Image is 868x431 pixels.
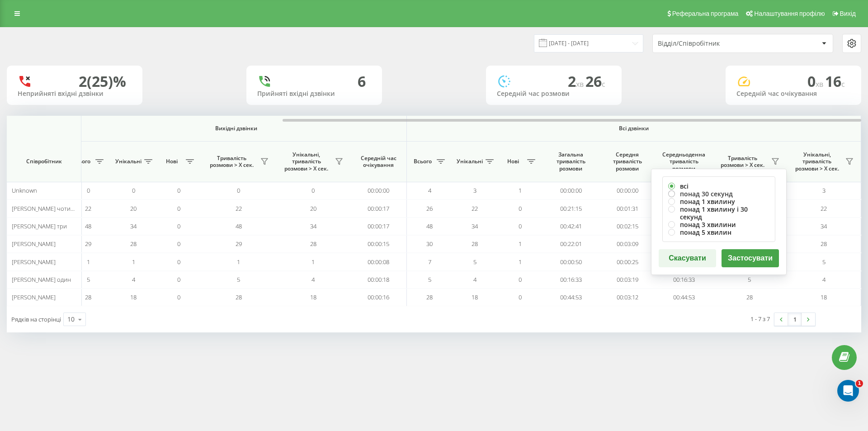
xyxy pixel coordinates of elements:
span: 1 [311,258,315,266]
td: 00:00:15 [350,235,407,253]
span: 5 [748,275,751,284]
span: [PERSON_NAME] [12,293,56,301]
label: понад 3 хвилини [668,221,769,228]
td: 00:00:25 [599,253,656,270]
span: 1 [519,240,522,248]
span: 0 [177,258,180,266]
span: 18 [130,293,137,301]
span: [PERSON_NAME] чотири [12,204,78,213]
span: 28 [821,240,827,248]
span: Тривалість розмови > Х сек. [717,155,769,169]
div: 1 - 7 з 7 [750,314,770,323]
td: 00:03:12 [599,289,656,306]
div: Середній час розмови [497,90,611,98]
span: [PERSON_NAME] три [12,222,67,230]
span: 34 [472,222,478,230]
span: 20 [130,204,137,213]
span: 1 [519,186,522,194]
span: 18 [472,293,478,301]
span: 28 [426,293,433,301]
span: 30 [426,240,433,248]
span: 48 [426,222,433,230]
span: 48 [85,222,91,230]
span: Унікальні [457,158,483,165]
td: 00:21:15 [542,199,599,217]
span: 0 [519,275,522,284]
span: 28 [236,293,242,301]
span: 28 [746,293,753,301]
span: 22 [472,204,478,213]
td: 00:00:17 [350,199,407,217]
span: 18 [310,293,316,301]
span: 0 [87,186,90,194]
label: всі [668,182,769,190]
span: Всього [411,158,434,165]
span: 4 [132,275,135,284]
td: 00:00:08 [350,253,407,270]
span: Рядків на сторінці [11,315,61,323]
span: 22 [85,204,91,213]
span: Унікальні, тривалість розмови > Х сек. [791,151,843,172]
span: 1 [87,258,90,266]
div: Середній час очікування [736,90,850,98]
span: 0 [237,186,240,194]
span: 1 [132,258,135,266]
span: 5 [473,258,476,266]
span: 4 [822,275,826,284]
span: Вихідні дзвінки [87,125,386,132]
span: 34 [130,222,137,230]
span: Унікальні, тривалість розмови > Х сек. [280,151,332,172]
span: 29 [85,240,91,248]
span: [PERSON_NAME] [12,240,56,248]
span: Вихід [840,10,856,17]
span: 3 [822,186,826,194]
span: 28 [130,240,137,248]
td: 00:03:19 [599,271,656,289]
td: 00:00:00 [350,182,407,199]
td: 00:42:41 [542,218,599,235]
span: 34 [310,222,316,230]
span: 3 [473,186,476,194]
span: Середня тривалість розмови [606,151,649,172]
td: 00:44:53 [656,289,712,306]
span: Unknown [12,186,37,194]
span: [PERSON_NAME] [12,258,56,266]
div: 6 [358,73,366,90]
span: c [841,79,845,89]
span: 1 [237,258,240,266]
span: 0 [519,293,522,301]
span: c [602,79,605,89]
span: Загальна тривалість розмови [549,151,592,172]
span: 28 [310,240,316,248]
div: 2 (25)% [79,73,126,90]
span: Тривалість розмови > Х сек. [206,155,258,169]
span: 22 [236,204,242,213]
td: 00:02:15 [599,218,656,235]
span: Всі дзвінки [434,125,834,132]
span: 4 [473,275,476,284]
span: 0 [132,186,135,194]
span: 7 [428,258,431,266]
span: Налаштування профілю [754,10,825,17]
span: 5 [87,275,90,284]
span: 22 [821,204,827,213]
td: 00:16:33 [542,271,599,289]
span: 0 [177,186,180,194]
span: 26 [426,204,433,213]
td: 00:00:18 [350,271,407,289]
span: Нові [160,158,183,165]
td: 00:03:09 [599,235,656,253]
td: 00:00:16 [350,289,407,306]
span: Середньоденна тривалість розмови [662,151,705,172]
td: 00:00:50 [542,253,599,270]
td: 00:00:00 [599,182,656,199]
div: Неприйняті вхідні дзвінки [18,90,132,98]
span: 0 [519,204,522,213]
span: 2 [568,71,585,91]
span: Середній час очікування [357,155,400,169]
label: понад 1 хвилину [668,198,769,205]
button: Скасувати [659,249,716,267]
span: 26 [585,71,605,91]
span: 5 [428,275,431,284]
span: 29 [236,240,242,248]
